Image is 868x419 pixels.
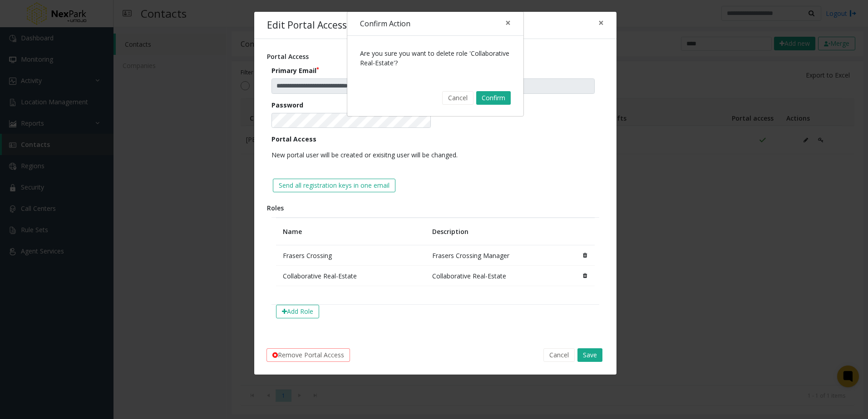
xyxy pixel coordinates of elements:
button: Close [499,12,517,34]
button: Confirm [476,91,511,105]
button: Cancel [442,91,473,105]
h4: Confirm Action [360,18,410,29]
span: × [505,16,511,29]
div: Are you sure you want to delete role 'Collaborative Real-Estate'? [347,36,523,80]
